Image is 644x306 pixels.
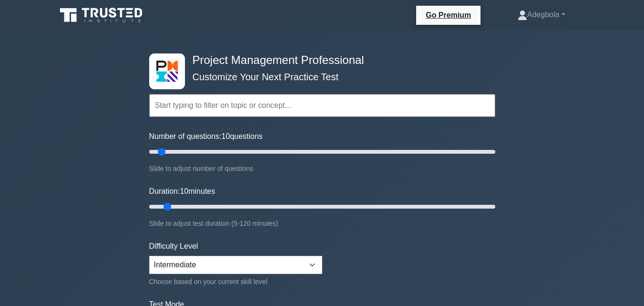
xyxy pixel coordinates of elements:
a: Go Premium [420,9,477,21]
label: Duration: minutes [149,186,215,197]
div: Slide to adjust test duration (5-120 minutes) [149,218,495,229]
input: Start typing to filter on topic or concept... [149,94,495,117]
h4: Project Management Professional [189,53,449,67]
div: Choose based on your current skill level [149,276,322,287]
label: Number of questions: questions [149,131,263,142]
span: 10 [222,132,230,140]
a: Adegbola [495,5,588,24]
span: 10 [180,187,188,195]
div: Slide to adjust number of questions [149,163,495,174]
label: Difficulty Level [149,241,198,252]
